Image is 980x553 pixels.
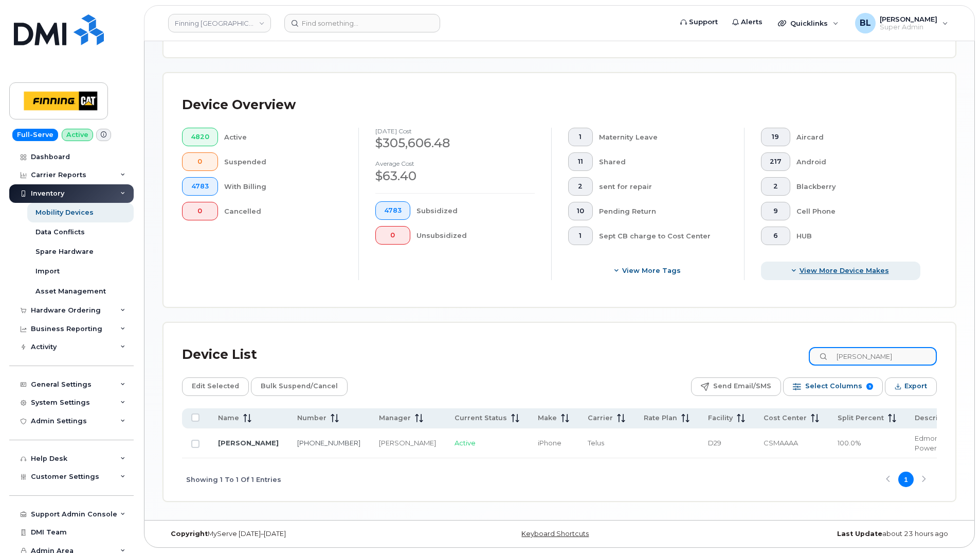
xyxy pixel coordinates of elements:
[375,201,410,220] button: 4783
[692,530,956,538] div: about 23 hours ago
[191,207,209,215] span: 0
[182,202,218,220] button: 0
[860,17,871,29] span: BL
[568,227,593,245] button: 1
[218,413,239,423] span: Name
[568,128,593,146] button: 1
[182,377,249,396] button: Edit Selected
[416,201,535,220] div: Subsidized
[848,13,955,33] div: Brandon Lam
[284,14,440,32] input: Find something...
[761,262,920,280] button: View More Device Makes
[885,377,937,396] button: Export
[538,413,557,423] span: Make
[163,530,427,538] div: MyServe [DATE]–[DATE]
[224,177,342,196] div: With Billing
[838,413,884,423] span: Split Percent
[708,413,733,423] span: Facility
[915,434,967,452] span: Edmonton Power Systems
[375,134,535,152] div: $305,606.48
[577,207,584,215] span: 10
[764,439,798,447] span: CSMAAAA
[761,202,790,220] button: 9
[599,152,728,171] div: Shared
[568,177,593,196] button: 2
[218,439,279,447] a: [PERSON_NAME]
[168,14,271,32] a: Finning Canada
[761,227,790,245] button: 6
[770,207,782,215] span: 9
[796,177,921,196] div: Blackberry
[771,13,846,33] div: Quicklinks
[783,377,883,396] button: Select Columns 9
[796,128,921,146] div: Aircard
[915,413,961,423] span: Description 1
[673,12,725,32] a: Support
[182,177,218,196] button: 4783
[375,160,535,167] h4: Average cost
[761,177,790,196] button: 2
[224,152,342,171] div: Suspended
[538,439,561,447] span: iPhone
[764,413,807,423] span: Cost Center
[599,227,728,245] div: Sept CB charge to Cost Center
[384,206,402,215] span: 4783
[261,378,338,394] span: Bulk Suspend/Cancel
[455,439,476,447] span: Active
[599,128,728,146] div: Maternity Leave
[379,413,411,423] span: Manager
[770,133,782,141] span: 19
[182,92,296,118] div: Device Overview
[182,341,257,368] div: Device List
[837,530,882,538] strong: Last Update
[191,133,209,141] span: 4820
[880,15,937,23] span: [PERSON_NAME]
[838,439,861,447] span: 100.0%
[375,128,535,134] h4: [DATE] cost
[521,530,589,538] a: Keyboard Shortcuts
[805,378,862,394] span: Select Columns
[725,12,770,32] a: Alerts
[384,231,402,239] span: 0
[588,439,604,447] span: Telus
[622,266,681,275] span: View more tags
[800,266,889,275] span: View More Device Makes
[191,158,209,166] span: 0
[866,383,873,390] span: 9
[904,378,927,394] span: Export
[689,17,718,27] span: Support
[796,152,921,171] div: Android
[790,19,828,27] span: Quicklinks
[577,133,584,141] span: 1
[880,23,937,31] span: Super Admin
[588,413,613,423] span: Carrier
[898,472,914,487] button: Page 1
[192,378,239,394] span: Edit Selected
[796,227,921,245] div: HUB
[568,262,728,280] button: View more tags
[182,128,218,146] button: 4820
[568,152,593,171] button: 11
[770,182,782,191] span: 2
[224,128,342,146] div: Active
[691,377,781,396] button: Send Email/SMS
[297,413,326,423] span: Number
[182,152,218,171] button: 0
[708,439,721,447] span: D29
[379,438,436,448] div: [PERSON_NAME]
[761,152,790,171] button: 217
[577,232,584,240] span: 1
[568,202,593,220] button: 10
[251,377,348,396] button: Bulk Suspend/Cancel
[761,128,790,146] button: 19
[297,439,360,447] a: [PHONE_NUMBER]
[809,347,937,366] input: Search Device List ...
[186,472,281,487] span: Showing 1 To 1 Of 1 Entries
[741,17,763,27] span: Alerts
[713,378,771,394] span: Send Email/SMS
[224,202,342,220] div: Cancelled
[375,226,410,245] button: 0
[455,413,507,423] span: Current Status
[416,226,535,245] div: Unsubsidized
[599,202,728,220] div: Pending Return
